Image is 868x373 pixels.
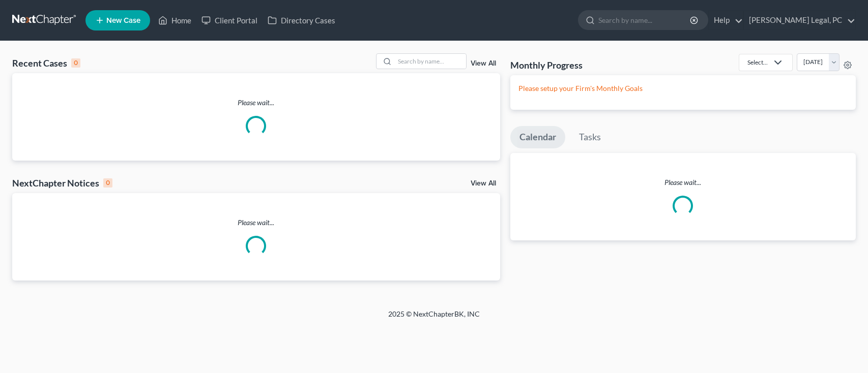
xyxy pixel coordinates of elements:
[744,11,855,29] a: [PERSON_NAME] Legal, PC
[263,11,340,29] a: Directory Cases
[510,177,856,188] p: Please wait...
[598,11,691,29] input: Search by name...
[395,54,466,69] input: Search by name...
[12,177,112,189] div: NextChapter Notices
[510,126,565,148] a: Calendar
[196,11,263,29] a: Client Portal
[71,58,80,68] div: 0
[747,58,768,67] div: Select...
[106,17,140,24] span: New Case
[103,178,112,188] div: 0
[12,217,500,228] p: Please wait...
[153,11,196,29] a: Home
[709,11,743,29] a: Help
[510,59,583,71] h3: Monthly Progress
[471,180,496,187] a: View All
[12,57,80,69] div: Recent Cases
[518,83,848,94] p: Please setup your Firm's Monthly Goals
[570,126,610,148] a: Tasks
[471,60,496,67] a: View All
[12,98,500,108] p: Please wait...
[144,309,724,327] div: 2025 © NextChapterBK, INC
